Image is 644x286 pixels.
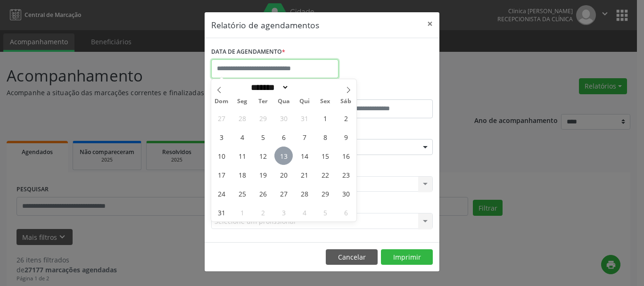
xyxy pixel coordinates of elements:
span: Agosto 13, 2025 [274,147,293,165]
span: Agosto 29, 2025 [316,184,334,203]
label: DATA DE AGENDAMENTO [211,45,285,59]
span: Setembro 4, 2025 [295,203,314,221]
span: Julho 31, 2025 [295,109,314,127]
span: Julho 27, 2025 [212,109,231,127]
span: Agosto 24, 2025 [212,184,231,203]
span: Sex [315,98,336,105]
button: Imprimir [381,249,433,265]
span: Qua [273,98,294,105]
span: Agosto 16, 2025 [337,147,355,165]
span: Agosto 8, 2025 [316,128,334,146]
select: Month [248,82,289,92]
input: Year [289,82,320,92]
span: Julho 29, 2025 [254,109,272,127]
span: Agosto 12, 2025 [254,147,272,165]
span: Agosto 15, 2025 [316,147,334,165]
span: Agosto 30, 2025 [337,184,355,203]
span: Sáb [336,98,356,105]
span: Agosto 7, 2025 [295,128,314,146]
span: Agosto 3, 2025 [212,128,231,146]
span: Agosto 14, 2025 [295,147,314,165]
span: Qui [294,98,315,105]
span: Agosto 6, 2025 [274,128,293,146]
span: Agosto 19, 2025 [254,165,272,184]
span: Ter [253,98,273,105]
label: ATÉ [324,85,433,99]
span: Setembro 2, 2025 [254,203,272,221]
button: Cancelar [326,249,378,265]
span: Agosto 20, 2025 [274,165,293,184]
span: Agosto 21, 2025 [295,165,314,184]
span: Agosto 27, 2025 [274,184,293,203]
span: Agosto 28, 2025 [295,184,314,203]
span: Seg [232,98,253,105]
span: Agosto 9, 2025 [337,128,355,146]
span: Agosto 31, 2025 [212,203,231,221]
span: Agosto 2, 2025 [337,109,355,127]
span: Agosto 23, 2025 [337,165,355,184]
button: Close [421,12,439,35]
span: Setembro 6, 2025 [337,203,355,221]
h5: Relatório de agendamentos [211,19,319,31]
span: Agosto 4, 2025 [233,128,251,146]
span: Julho 28, 2025 [233,109,251,127]
span: Julho 30, 2025 [274,109,293,127]
span: Agosto 1, 2025 [316,109,334,127]
span: Agosto 10, 2025 [212,147,231,165]
span: Setembro 5, 2025 [316,203,334,221]
span: Agosto 11, 2025 [233,147,251,165]
span: Setembro 3, 2025 [274,203,293,221]
span: Agosto 26, 2025 [254,184,272,203]
span: Dom [211,98,232,105]
span: Agosto 5, 2025 [254,128,272,146]
span: Agosto 17, 2025 [212,165,231,184]
span: Agosto 25, 2025 [233,184,251,203]
span: Agosto 18, 2025 [233,165,251,184]
span: Setembro 1, 2025 [233,203,251,221]
span: Agosto 22, 2025 [316,165,334,184]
